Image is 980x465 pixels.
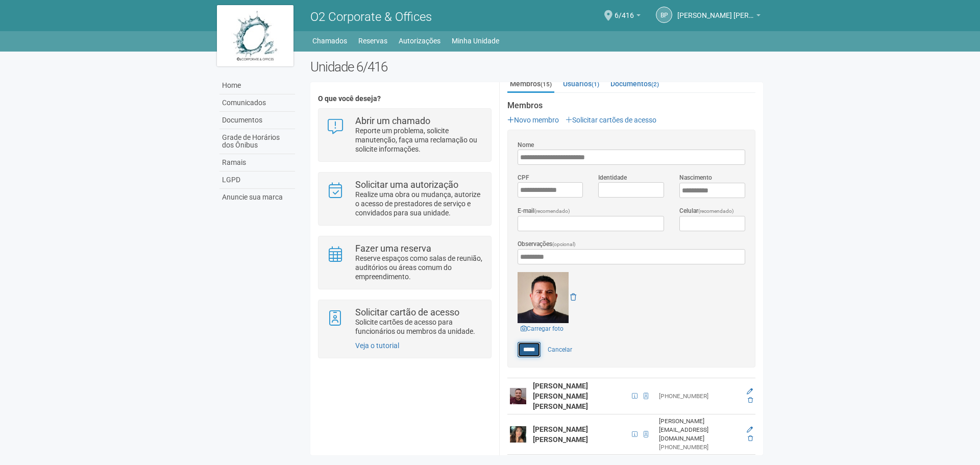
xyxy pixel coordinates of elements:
a: Home [219,77,295,94]
strong: [PERSON_NAME] [PERSON_NAME] [533,425,588,444]
a: Comunicados [219,94,295,112]
p: Solicite cartões de acesso para funcionários ou membros da unidade. [355,317,483,336]
a: Grade de Horários dos Ônibus [219,129,295,154]
strong: Fazer uma reserva [355,243,431,254]
a: 6/416 [615,13,641,21]
a: Excluir membro [748,435,753,442]
a: Editar membro [747,388,753,395]
small: (15) [541,81,552,88]
a: Fazer uma reserva Reserve espaços como salas de reunião, auditórios ou áreas comum do empreendime... [326,244,483,281]
strong: Solicitar uma autorização [355,179,458,190]
a: Veja o tutorial [355,341,399,350]
span: (recomendado) [698,208,734,214]
strong: Abrir um chamado [355,115,430,126]
small: (2) [651,81,659,88]
a: Chamados [312,34,347,48]
strong: [PERSON_NAME] [PERSON_NAME] [PERSON_NAME] [533,382,588,410]
a: Usuários(1) [560,76,602,91]
a: Solicitar cartão de acesso Solicite cartões de acesso para funcionários ou membros da unidade. [326,308,483,336]
span: (recomendado) [534,208,570,214]
div: [PHONE_NUMBER] [659,392,739,401]
a: BP [656,7,672,23]
p: Reserve espaços como salas de reunião, auditórios ou áreas comum do empreendimento. [355,254,483,281]
a: Abrir um chamado Reporte um problema, solicite manutenção, faça uma reclamação ou solicite inform... [326,116,483,154]
label: Observações [518,239,576,249]
a: Documentos(2) [608,76,661,91]
a: Cancelar [542,342,578,357]
a: Reservas [358,34,387,48]
a: Solicitar uma autorização Realize uma obra ou mudança, autorize o acesso de prestadores de serviç... [326,180,483,217]
a: Editar membro [747,426,753,433]
a: [PERSON_NAME] [PERSON_NAME] [677,13,761,21]
strong: Membros [507,101,755,110]
a: Autorizações [399,34,440,48]
label: E-mail [518,206,570,216]
a: Novo membro [507,116,559,124]
a: Excluir membro [748,397,753,404]
img: user.png [510,426,526,443]
p: Realize uma obra ou mudança, autorize o acesso de prestadores de serviço e convidados para sua un... [355,190,483,217]
img: user.png [510,388,526,404]
div: [PERSON_NAME][EMAIL_ADDRESS][DOMAIN_NAME] [659,417,739,443]
strong: Solicitar cartão de acesso [355,307,459,317]
a: Ramais [219,154,295,172]
a: Carregar foto [518,323,567,334]
h4: O que você deseja? [318,95,491,103]
label: CPF [518,173,529,182]
a: Remover [570,293,576,301]
small: (1) [592,81,599,88]
a: LGPD [219,172,295,189]
a: Documentos [219,112,295,129]
a: Membros(15) [507,76,554,93]
label: Nascimento [679,173,712,182]
span: 6/416 [615,2,634,19]
h2: Unidade 6/416 [310,59,763,75]
a: Anuncie sua marca [219,189,295,206]
a: Minha Unidade [452,34,499,48]
label: Nome [518,140,534,150]
label: Identidade [598,173,627,182]
a: Solicitar cartões de acesso [566,116,656,124]
span: (opcional) [552,241,576,247]
span: O2 Corporate & Offices [310,10,432,24]
span: Brícia Papa Alcântara [677,2,754,19]
img: logo.jpg [217,5,293,66]
div: [PHONE_NUMBER] [659,443,739,452]
p: Reporte um problema, solicite manutenção, faça uma reclamação ou solicite informações. [355,126,483,154]
img: GetFile [518,272,569,323]
label: Celular [679,206,734,216]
